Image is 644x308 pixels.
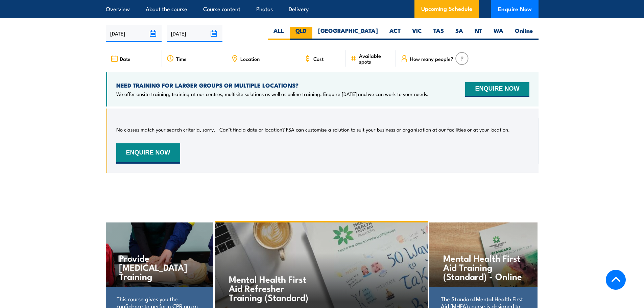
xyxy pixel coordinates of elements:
[313,56,324,62] span: Cost
[359,53,391,64] span: Available spots
[312,27,384,40] label: [GEOGRAPHIC_DATA]
[116,81,429,89] h4: NEED TRAINING FOR LARGER GROUPS OR MULTIPLE LOCATIONS?
[384,27,406,40] label: ACT
[106,25,162,42] input: From date
[229,274,308,302] h4: Mental Health First Aid Refresher Training (Standard)
[465,82,529,97] button: ENQUIRE NOW
[120,56,130,62] span: Date
[268,27,290,40] label: ALL
[219,126,510,133] p: Can’t find a date or location? FSA can customise a solution to suit your business or organisation...
[176,56,187,62] span: Time
[116,143,180,164] button: ENQUIRE NOW
[410,56,453,62] span: How many people?
[469,27,488,40] label: NT
[450,27,469,40] label: SA
[116,91,429,97] p: We offer onsite training, training at our centres, multisite solutions as well as online training...
[116,126,215,133] p: No classes match your search criteria, sorry.
[167,25,222,42] input: To date
[406,27,428,40] label: VIC
[240,56,260,62] span: Location
[290,27,312,40] label: QLD
[509,27,539,40] label: Online
[119,253,199,281] h4: Provide [MEDICAL_DATA] Training
[428,27,450,40] label: TAS
[488,27,509,40] label: WA
[443,253,523,281] h4: Mental Health First Aid Training (Standard) - Online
